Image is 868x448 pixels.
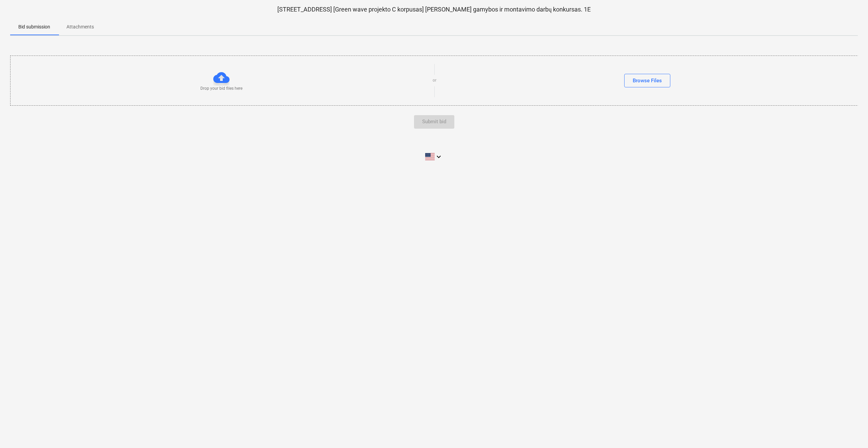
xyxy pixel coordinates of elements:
[433,78,436,83] p: or
[435,153,443,161] i: keyboard_arrow_down
[624,74,670,87] button: Browse Files
[10,56,859,105] div: Drop your bid files hereorBrowse Files
[200,86,242,91] p: Drop your bid files here
[633,76,662,85] div: Browse Files
[10,5,858,14] p: [STREET_ADDRESS] [Green wave projekto C korpusas] [PERSON_NAME] gamybos ir montavimo darbų konkur...
[18,23,50,30] p: Bid submission
[66,23,94,30] p: Attachments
